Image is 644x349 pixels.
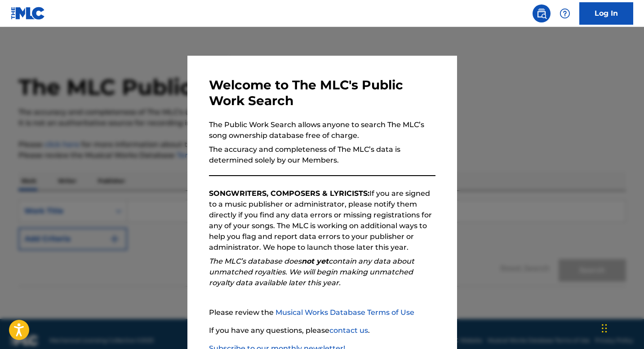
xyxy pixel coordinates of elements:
a: Musical Works Database Terms of Use [275,308,414,317]
img: MLC Logo [11,7,45,20]
div: Widget de chat [599,306,644,349]
p: Please review the [209,307,435,318]
p: If you are signed to a music publisher or administrator, please notify them directly if you find ... [209,188,435,253]
p: The accuracy and completeness of The MLC’s data is determined solely by our Members. [209,144,435,166]
em: The MLC’s database does contain any data about unmatched royalties. We will begin making unmatche... [209,257,414,287]
img: help [560,8,570,19]
a: Log In [579,2,633,25]
a: contact us [329,326,368,335]
div: Help [556,4,574,22]
img: search [536,8,547,19]
strong: SONGWRITERS, COMPOSERS & LYRICISTS: [209,189,369,198]
a: Public Search [533,4,551,22]
p: If you have any questions, please . [209,325,435,336]
h3: Welcome to The MLC's Public Work Search [209,77,435,109]
iframe: Chat Widget [599,306,644,349]
p: The Public Work Search allows anyone to search The MLC’s song ownership database free of charge. [209,119,435,141]
div: Arrastar [602,315,607,342]
strong: not yet [302,257,329,265]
